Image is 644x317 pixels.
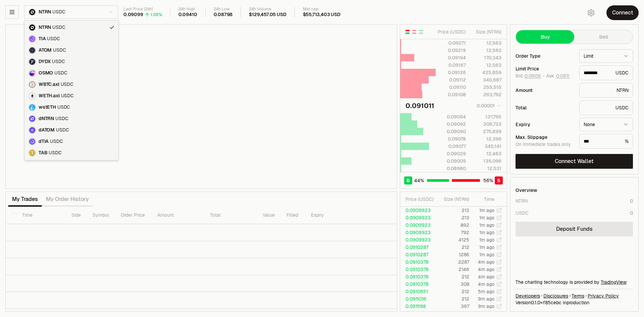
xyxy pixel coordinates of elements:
img: wbtc.png [29,81,36,88]
span: USDC [49,150,61,156]
span: USDC [50,139,63,145]
img: dATOM.svg [29,126,36,134]
span: dTIA [39,139,49,145]
span: wstETH [39,104,56,110]
span: USDC [61,93,74,99]
span: NTRN [39,24,51,31]
span: USDC [54,70,67,76]
span: TIA [39,36,46,42]
span: USDC [56,127,69,133]
span: WETH.axl [39,93,60,99]
span: USDC [52,24,65,31]
img: dNTRN.svg [29,115,36,122]
span: USDC [53,47,66,53]
span: DYDX [39,59,51,65]
span: USDC [61,82,73,88]
img: atom.png [29,47,36,54]
img: dydx.png [29,58,36,65]
span: TAB [39,150,47,156]
img: eth-white.png [29,92,36,100]
span: OSMO [39,70,53,76]
span: USDC [52,59,65,65]
span: USDC [47,36,60,42]
img: wsteth.svg [29,104,36,111]
span: dATOM [39,127,55,133]
img: dTIA.svg [29,138,36,145]
span: dNTRN [39,116,54,122]
span: WBTC.axl [39,82,59,88]
span: USDC [57,104,70,110]
img: TAB.png [29,149,36,157]
span: USDC [55,116,68,122]
img: celestia.png [29,35,36,43]
img: osmo.png [29,69,36,77]
img: ntrn.png [29,24,36,31]
span: ATOM [39,47,52,53]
